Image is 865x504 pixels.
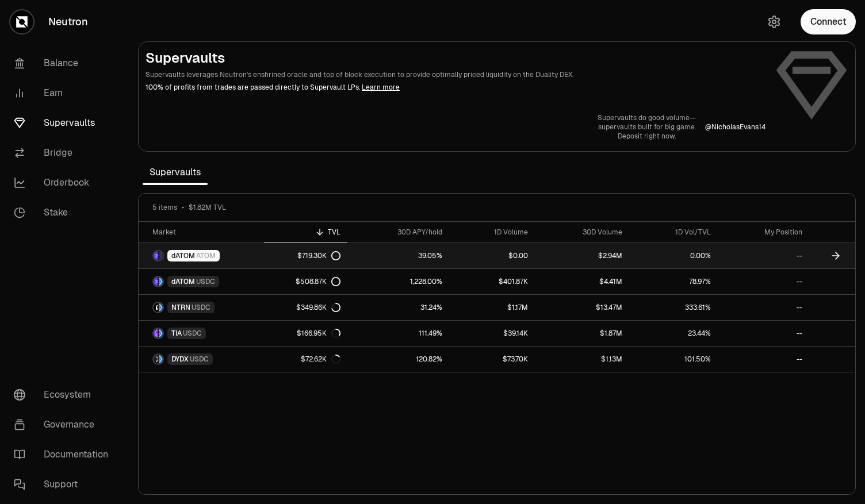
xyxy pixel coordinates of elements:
a: $401.87K [449,269,535,294]
img: TIA Logo [154,329,158,338]
a: dATOM LogoATOM LogodATOMATOM [139,243,264,268]
div: 30D APY/hold [354,228,442,237]
div: $72.62K [301,355,340,364]
a: Earn [5,78,124,108]
a: 1,228.00% [347,269,449,294]
div: My Position [725,228,802,237]
p: Supervaults leverages Neutron's enshrined oracle and top of block execution to provide optimally ... [146,70,766,80]
a: dATOM LogoUSDC LogodATOMUSDC [139,269,264,294]
a: $73.70K [449,347,535,372]
a: -- [718,269,809,294]
a: Bridge [5,138,124,168]
div: $166.95K [297,329,340,338]
img: NTRN Logo [154,303,158,312]
a: $13.47M [535,295,629,320]
a: DYDX LogoUSDC LogoDYDXUSDC [139,347,264,372]
a: 101.50% [629,347,718,372]
a: @NicholasEvans14 [705,122,766,132]
a: TIA LogoUSDC LogoTIAUSDC [139,321,264,346]
a: $1.87M [535,321,629,346]
a: Learn more [362,83,400,92]
a: $349.86K [264,295,347,320]
a: -- [718,347,809,372]
a: Balance [5,48,124,78]
div: 1D Volume [456,228,529,237]
p: 100% of profits from trades are passed directly to Supervault LPs. [146,82,766,93]
a: -- [718,321,809,346]
a: Orderbook [5,168,124,198]
img: DYDX Logo [154,355,158,364]
div: $719.30K [297,251,340,260]
span: USDC [190,355,209,364]
a: $2.94M [535,243,629,268]
span: dATOM [171,277,195,286]
a: Ecosystem [5,380,124,410]
a: -- [718,243,809,268]
span: dATOM [171,251,195,260]
h2: Supervaults [146,49,766,67]
a: $508.87K [264,269,347,294]
a: 0.00% [629,243,718,268]
p: @ NicholasEvans14 [705,122,766,132]
p: Deposit right now. [598,132,696,141]
span: USDC [192,303,210,312]
a: 120.82% [347,347,449,372]
a: $0.00 [449,243,535,268]
a: $719.30K [264,243,347,268]
a: $166.95K [264,321,347,346]
img: USDC Logo [159,355,163,364]
img: USDC Logo [159,303,163,312]
div: $508.87K [296,277,340,286]
button: Connect [801,9,856,34]
a: Governance [5,410,124,440]
a: Supervaults [5,108,124,138]
a: 333.61% [629,295,718,320]
img: dATOM Logo [154,277,158,286]
span: USDC [183,329,202,338]
a: 78.97% [629,269,718,294]
a: $1.17M [449,295,535,320]
a: $72.62K [264,347,347,372]
span: $1.82M TVL [189,203,226,212]
a: 31.24% [347,295,449,320]
div: Market [152,228,257,237]
img: ATOM Logo [159,251,163,260]
span: NTRN [171,303,190,312]
span: 5 items [152,203,177,212]
p: Supervaults do good volume— [598,113,696,122]
a: $1.13M [535,347,629,372]
img: USDC Logo [159,277,163,286]
a: $4.41M [535,269,629,294]
a: 23.44% [629,321,718,346]
span: ATOM [196,251,216,260]
span: USDC [196,277,215,286]
span: TIA [171,329,182,338]
span: DYDX [171,355,189,364]
a: Supervaults do good volume—supervaults built for big game.Deposit right now. [598,113,696,141]
a: Support [5,470,124,499]
a: 39.05% [347,243,449,268]
img: USDC Logo [159,329,163,338]
div: 1D Vol/TVL [636,228,711,237]
div: TVL [271,228,340,237]
a: Documentation [5,440,124,470]
a: 111.49% [347,321,449,346]
a: -- [718,295,809,320]
a: NTRN LogoUSDC LogoNTRNUSDC [139,295,264,320]
a: Stake [5,198,124,228]
p: supervaults built for big game. [598,122,696,132]
div: $349.86K [296,303,340,312]
div: 30D Volume [542,228,622,237]
a: $39.14K [449,321,535,346]
img: dATOM Logo [154,251,158,260]
span: Supervaults [143,161,208,184]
